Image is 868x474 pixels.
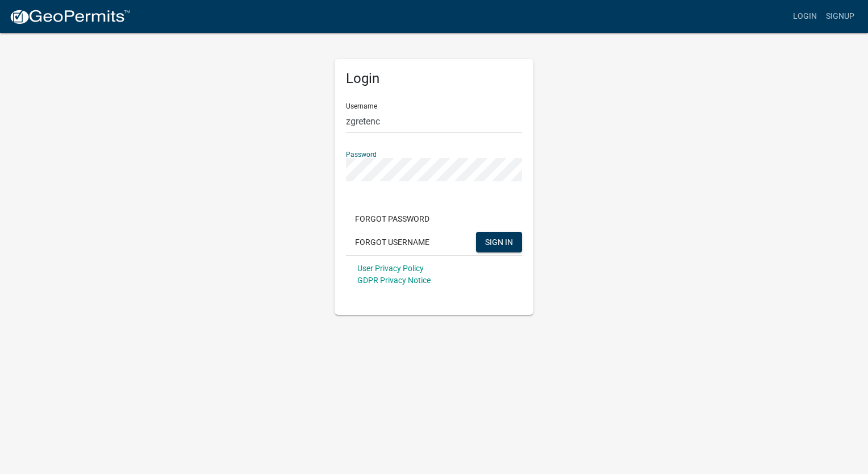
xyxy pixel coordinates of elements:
[357,264,424,273] a: User Privacy Policy
[357,276,431,285] a: GDPR Privacy Notice
[346,232,439,252] button: Forgot Username
[788,6,821,27] a: Login
[476,232,522,252] button: SIGN IN
[821,6,859,27] a: Signup
[346,70,522,87] h5: Login
[346,209,439,229] button: Forgot Password
[485,237,513,246] span: SIGN IN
